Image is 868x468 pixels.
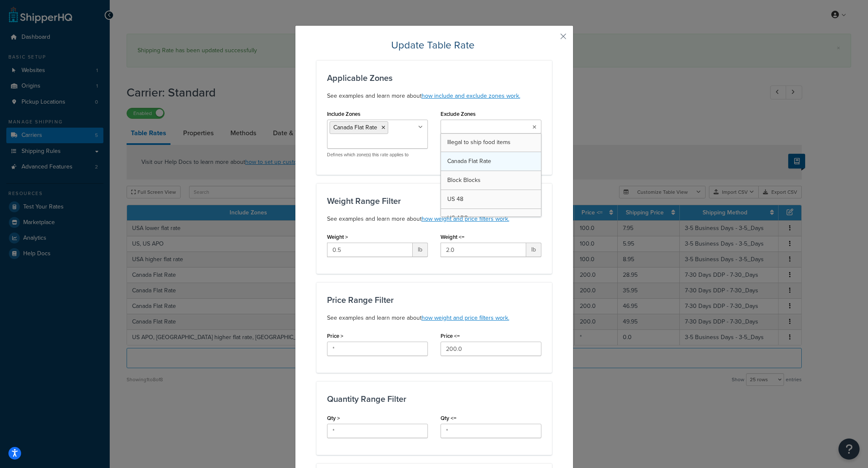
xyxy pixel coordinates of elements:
span: Block Blocks [447,176,481,185]
span: US 48 [447,195,463,203]
a: US APO [441,209,541,227]
label: Weight > [327,234,348,240]
span: lb [413,243,428,257]
h3: Applicable Zones [327,73,541,83]
label: Price <= [441,333,460,339]
a: Block Blocks [441,171,541,190]
a: how weight and price filters work. [422,313,509,322]
h2: Update Table Rate [316,38,552,52]
span: Illegal to ship food items [447,138,511,147]
label: Include Zones [327,111,360,117]
span: lb [526,243,541,257]
a: Canada Flat Rate [441,152,541,171]
p: See examples and learn more about [327,214,541,224]
label: Weight <= [441,234,465,240]
span: Canada Flat Rate [447,157,491,166]
label: Price > [327,333,343,339]
a: how include and exclude zones work. [422,91,520,100]
label: Qty <= [441,415,457,421]
h3: Weight Range Filter [327,196,541,206]
span: Canada Flat Rate [333,123,377,132]
a: Illegal to ship food items [441,133,541,152]
h3: Quantity Range Filter [327,394,541,404]
a: how weight and price filters work. [422,214,509,223]
a: US 48 [441,190,541,209]
h3: Price Range Filter [327,295,541,305]
label: Qty > [327,415,340,421]
label: Exclude Zones [441,111,476,117]
p: Defines which zone(s) this rate applies to [327,152,428,158]
span: US APO [447,214,468,222]
p: See examples and learn more about [327,91,541,101]
p: See examples and learn more about [327,313,541,323]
